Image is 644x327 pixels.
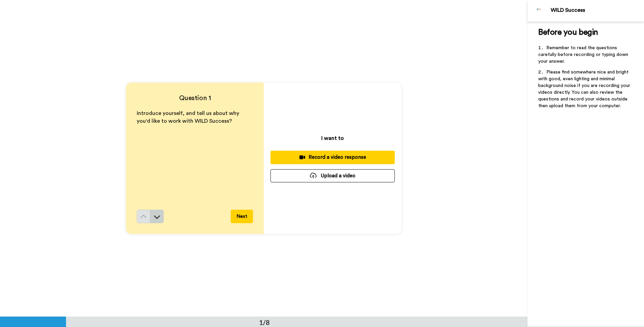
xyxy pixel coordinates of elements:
[137,93,253,103] h4: Question 1
[538,46,630,64] span: Remember to read the questions carefully before recording or typing down your answer.
[270,151,395,164] button: Record a video response
[276,154,389,161] div: Record a video response
[531,3,547,19] img: Profile Image
[248,318,281,327] div: 1/8
[270,169,395,182] button: Upload a video
[137,111,240,124] span: Introduce yourself, and tell us about why you'd like to work with WILD Success?
[538,70,632,108] span: Please find somewhere nice and bright with good, even lighting and minimal background noise if yo...
[538,28,598,36] span: Before you begin
[551,7,644,13] div: WILD Success
[321,134,344,142] p: I want to
[231,210,253,223] button: Next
